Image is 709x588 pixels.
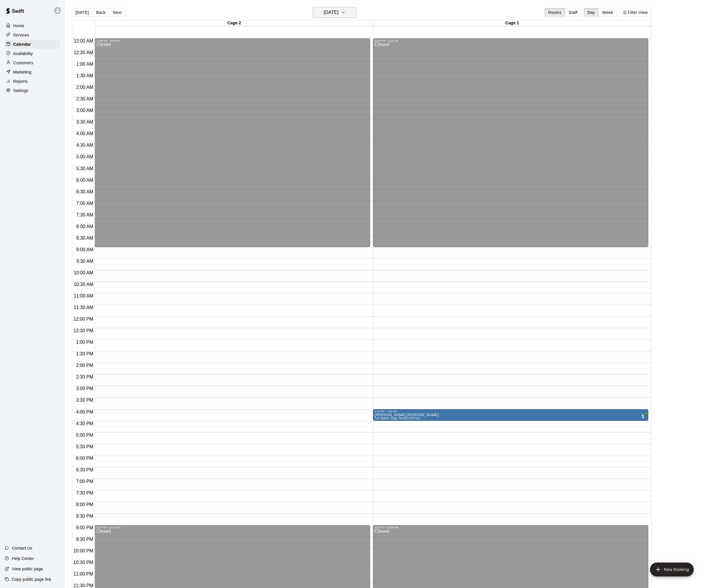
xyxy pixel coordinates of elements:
div: Customers [5,58,60,67]
p: Home [13,23,24,29]
a: Home [5,21,60,30]
div: 4:00 PM – 4:30 PM [375,410,647,413]
button: Week [599,8,617,17]
a: Reports [5,77,60,86]
p: Settings [13,88,28,93]
button: Day [584,8,599,17]
div: 12:00 AM – 9:00 AM: Closed [95,38,370,247]
span: 12:00 AM [72,38,95,43]
p: Marketing [13,69,32,75]
button: Next [109,8,125,17]
span: 3:00 AM [75,108,95,113]
span: Two Batter Cage Rental (HitTrax) [375,417,420,420]
span: 6:30 PM [75,467,95,472]
div: 4:00 PM – 4:30 PM: Ezequiel Isaiah Rivera [373,409,648,421]
h6: [DATE] [324,8,339,16]
span: 9:30 PM [75,537,95,542]
span: 6:00 PM [75,456,95,461]
span: 2:30 PM [75,374,95,379]
span: 1:00 AM [75,62,95,67]
span: 8:30 AM [75,236,95,240]
span: 3:30 AM [75,120,95,124]
span: 11:30 PM [72,583,95,588]
a: Marketing [5,68,60,76]
span: 5:30 PM [75,444,95,449]
span: 1:30 AM [75,73,95,78]
div: 9:00 PM – 11:59 PM [96,526,368,529]
span: 2:30 AM [75,96,95,101]
div: Closed [375,42,647,249]
button: Rooms [544,8,565,17]
div: 9:00 PM – 11:59 PM [375,526,647,529]
span: 7:30 AM [75,212,95,217]
span: 8:00 PM [75,502,95,507]
a: Settings [5,86,60,95]
button: add [650,563,694,576]
p: View public page [12,566,43,572]
span: 3:30 PM [75,398,95,403]
span: All customers have paid [640,414,646,419]
button: Back [92,8,109,17]
p: Calendar [13,41,31,47]
div: Closed [96,42,368,249]
span: 11:00 PM [72,572,95,576]
span: 10:00 PM [72,548,95,553]
button: [DATE] [313,7,356,18]
span: 10:30 AM [72,282,95,287]
a: Services [5,31,60,39]
span: 7:00 AM [75,201,95,206]
span: 10:30 PM [72,560,95,565]
span: 9:30 AM [75,259,95,264]
a: Availability [5,49,60,58]
span: 6:30 AM [75,189,95,194]
span: 4:00 AM [75,131,95,136]
span: 3:00 PM [75,386,95,391]
span: 7:00 PM [75,479,95,484]
span: 4:30 PM [75,421,95,426]
span: 8:00 AM [75,224,95,229]
span: 2:00 AM [75,85,95,90]
span: 12:30 AM [72,50,95,55]
span: 1:00 PM [75,340,95,345]
span: 5:00 PM [75,433,95,438]
div: Cage 1 [373,21,651,26]
span: 5:00 AM [75,154,95,159]
span: 11:30 AM [72,305,95,310]
div: 12:00 AM – 9:00 AM [375,39,647,42]
button: Filter View [619,8,651,17]
span: 12:30 PM [72,328,95,333]
p: Customers [13,60,33,66]
span: 9:00 AM [75,247,95,252]
span: 1:30 PM [75,351,95,356]
span: 11:00 AM [72,293,95,298]
a: Calendar [5,40,60,49]
button: [DATE] [72,8,93,17]
p: Availability [13,51,33,56]
span: 6:00 AM [75,178,95,183]
p: Copy public page link [12,576,51,582]
span: 12:00 PM [72,317,95,321]
span: 9:00 PM [75,525,95,530]
div: 12:00 AM – 9:00 AM: Closed [373,38,648,247]
p: Help Center [12,556,34,561]
span: 10:00 AM [72,270,95,275]
span: 4:00 PM [75,409,95,414]
button: Staff [565,8,581,17]
span: 7:30 PM [75,490,95,495]
div: 12:00 AM – 9:00 AM [96,39,368,42]
p: Services [13,32,29,38]
span: 8:30 PM [75,514,95,519]
div: Cage 2 [95,21,373,26]
span: 4:30 AM [75,143,95,148]
p: Contact Us [12,545,32,551]
p: Reports [13,78,28,84]
span: 5:30 AM [75,166,95,171]
span: 2:00 PM [75,363,95,368]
